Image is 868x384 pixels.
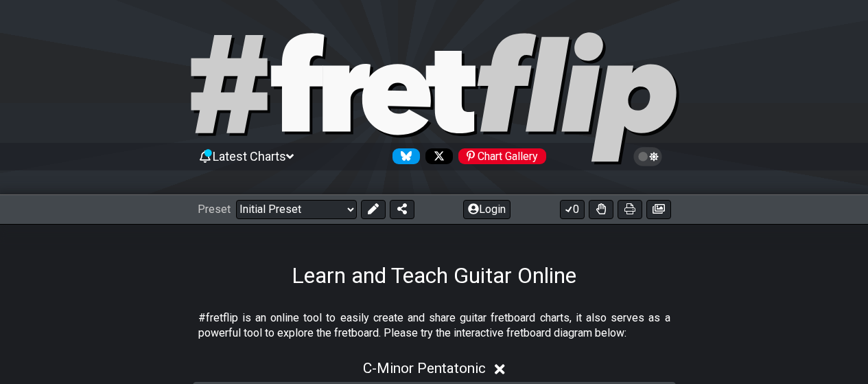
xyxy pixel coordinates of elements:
span: C - Minor Pentatonic [363,360,486,376]
button: Share Preset [390,200,414,219]
button: Toggle Dexterity for all fretkits [589,200,613,219]
h1: Learn and Teach Guitar Online [292,262,576,289]
button: 0 [560,200,585,219]
a: Follow #fretflip at X [420,148,453,164]
p: #fretflip is an online tool to easily create and share guitar fretboard charts, it also serves as... [198,310,670,341]
button: Create image [646,200,671,219]
select: Preset [236,200,357,219]
span: Preset [198,203,231,216]
button: Login [463,200,511,219]
a: Follow #fretflip at Bluesky [387,148,420,164]
button: Edit Preset [361,200,386,219]
a: #fretflip at Pinterest [453,148,546,164]
button: Print [618,200,642,219]
span: Toggle light / dark theme [640,150,656,163]
span: Latest Charts [213,149,286,163]
div: Chart Gallery [458,148,546,164]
